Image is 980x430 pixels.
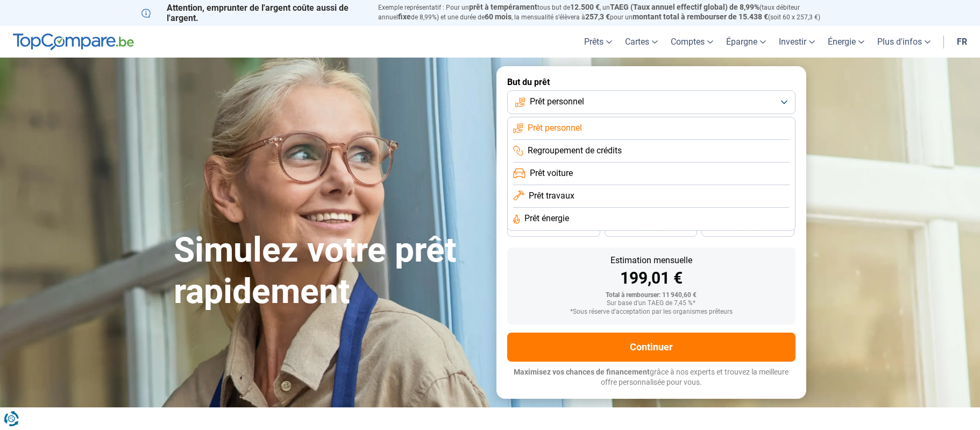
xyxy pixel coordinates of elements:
div: *Sous réserve d'acceptation par les organismes prêteurs [516,308,787,316]
span: prêt à tempérament [469,3,537,11]
span: Regroupement de crédits [528,145,622,157]
p: Exemple représentatif : Pour un tous but de , un (taux débiteur annuel de 8,99%) et une durée de ... [378,3,839,22]
a: Comptes [664,26,720,58]
button: Prêt personnel [507,90,796,114]
a: fr [950,26,974,58]
span: 257,3 € [585,12,610,21]
span: Prêt personnel [528,122,582,134]
img: TopCompare [13,33,134,51]
span: Prêt personnel [530,96,584,108]
span: fixe [398,12,411,21]
div: Total à rembourser: 11 940,60 € [516,292,787,299]
span: Prêt travaux [529,190,574,202]
a: Énergie [821,26,871,58]
h1: Simulez votre prêt rapidement [174,230,484,313]
span: montant total à rembourser de 15.438 € [633,12,768,21]
span: 30 mois [639,225,663,232]
span: TAEG (Taux annuel effectif global) de 8,99% [610,3,759,11]
span: 24 mois [736,225,760,232]
p: Attention, emprunter de l'argent coûte aussi de l'argent. [141,3,365,23]
span: 60 mois [485,12,512,21]
div: Sur base d'un TAEG de 7,45 %* [516,300,787,307]
span: Prêt énergie [524,213,569,224]
a: Prêts [578,26,619,58]
a: Plus d'infos [871,26,937,58]
a: Épargne [720,26,772,58]
div: Estimation mensuelle [516,256,787,265]
button: Continuer [507,333,796,362]
a: Investir [772,26,821,58]
span: Prêt voiture [530,167,573,179]
label: But du prêt [507,77,796,87]
span: 36 mois [542,225,565,232]
span: Maximisez vos chances de financement [514,368,650,376]
span: 12.500 € [570,3,600,11]
div: 199,01 € [516,270,787,286]
p: grâce à nos experts et trouvez la meilleure offre personnalisée pour vous. [507,367,796,388]
a: Cartes [619,26,664,58]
